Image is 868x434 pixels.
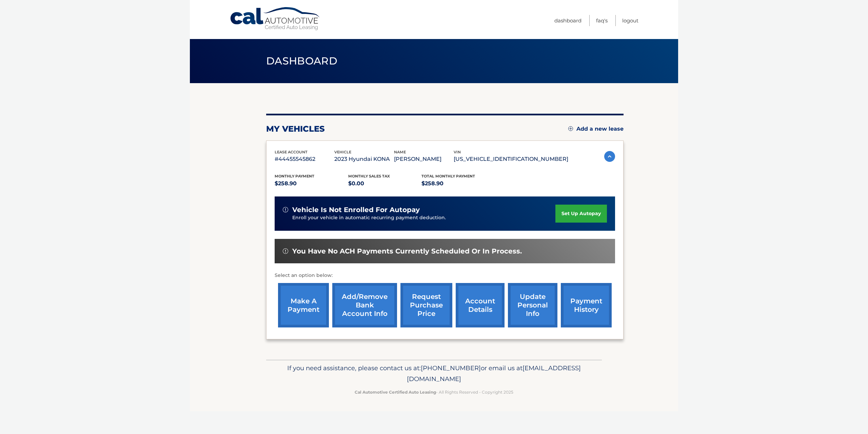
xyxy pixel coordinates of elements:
[508,283,557,327] a: update personal info
[334,150,351,154] span: vehicle
[292,247,522,256] span: You have no ACH payments currently scheduled or in process.
[332,283,397,327] a: Add/Remove bank account info
[266,124,325,134] h2: my vehicles
[292,214,555,222] p: Enroll your vehicle in automatic recurring payment deduction.
[271,389,597,396] p: - All Rights Reserved - Copyright 2025
[561,283,612,327] a: payment history
[568,126,573,131] img: add.svg
[355,390,436,395] strong: Cal Automotive Certified Auto Leasing
[407,364,581,383] span: [EMAIL_ADDRESS][DOMAIN_NAME]
[622,15,638,26] a: Logout
[400,283,452,327] a: request purchase price
[230,7,321,31] a: Cal Automotive
[394,154,454,164] p: [PERSON_NAME]
[604,151,615,162] img: accordion-active.svg
[283,248,288,254] img: alert-white.svg
[271,363,597,384] p: If you need assistance, please contact us at: or email us at
[421,364,481,372] span: [PHONE_NUMBER]
[394,150,406,154] span: name
[292,206,420,214] span: vehicle is not enrolled for autopay
[454,154,568,164] p: [US_VEHICLE_IDENTIFICATION_NUMBER]
[266,55,337,67] span: Dashboard
[275,271,615,280] p: Select an option below:
[283,207,288,212] img: alert-white.svg
[421,179,495,188] p: $258.90
[275,150,308,154] span: lease account
[555,205,607,223] a: set up autopay
[275,174,314,178] span: Monthly Payment
[568,126,624,132] a: Add a new lease
[348,174,390,178] span: Monthly sales Tax
[554,15,581,26] a: Dashboard
[454,150,461,154] span: vin
[421,174,475,178] span: Total Monthly Payment
[334,154,394,164] p: 2023 Hyundai KONA
[456,283,505,327] a: account details
[278,283,329,327] a: make a payment
[348,179,422,188] p: $0.00
[596,15,608,26] a: FAQ's
[275,154,334,164] p: #44455545862
[275,179,348,188] p: $258.90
